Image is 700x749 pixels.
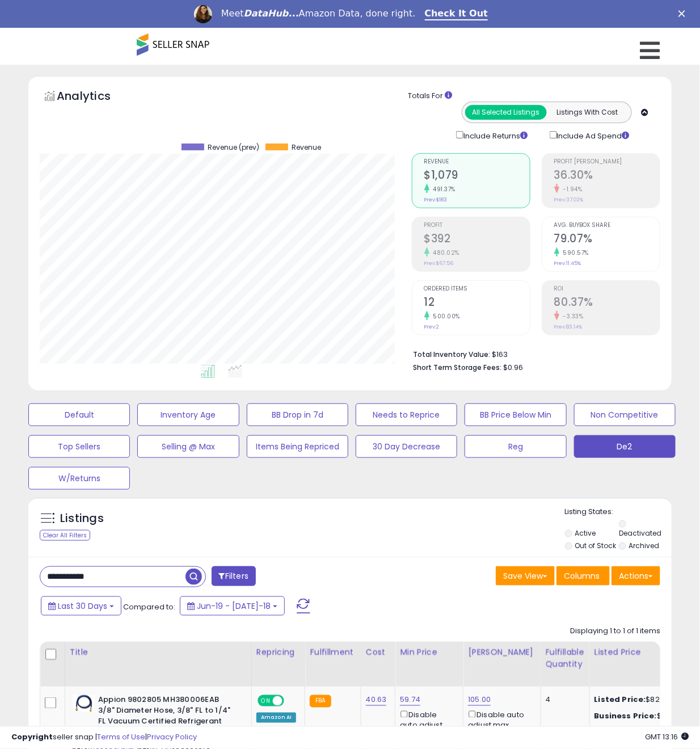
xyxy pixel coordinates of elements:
div: Cost [366,646,391,658]
span: Revenue (prev) [208,144,260,152]
small: Prev: $183 [424,196,448,203]
button: BB Price Below Min [465,403,566,426]
h2: 79.07% [554,232,660,247]
div: Disable auto adjust max [468,709,532,731]
small: -3.33% [559,312,584,321]
small: 500.00% [429,312,461,321]
div: Include Returns [448,129,541,142]
img: 41qlX0eiMIL._SL40_.jpg [73,695,95,712]
div: Clear All Filters [40,530,90,541]
a: 40.63 [366,695,387,706]
small: Prev: 11.45% [554,260,581,267]
div: Min Price [400,646,458,658]
button: De2 [574,435,676,458]
button: Non Competitive [574,403,676,426]
span: $0.96 [504,362,524,373]
h2: 36.30% [554,169,660,184]
div: Meet Amazon Data, done right. [221,8,416,19]
span: Ordered Items [424,286,530,292]
span: Revenue [292,144,322,152]
button: Default [28,403,130,426]
small: Prev: 37.02% [554,196,584,203]
i: DataHub... [244,8,299,19]
small: 480.02% [429,249,460,257]
div: Amazon AI [256,713,296,723]
div: Totals For [408,91,663,102]
span: Columns [564,570,600,582]
div: Title [70,646,247,658]
div: Fulfillable Quantity [546,646,585,670]
div: Include Ad Spend [541,129,648,142]
small: FBA [310,695,331,708]
strong: Copyright [11,732,53,743]
a: Terms of Use [97,732,145,743]
h2: $392 [424,232,530,247]
div: Close [678,10,690,17]
img: Profile image for Georgie [194,5,212,23]
span: Profit [PERSON_NAME] [554,159,660,165]
h2: 12 [424,296,530,311]
h5: Listings [60,511,104,527]
b: Appion 9802805 MH380006EAB 3/8" Diameter Hose, 3/8" FL to 1/4" FL Vacuum Certified Refrigerant Ho... [98,695,236,740]
span: ON [259,696,273,706]
b: Business Price: [594,711,657,722]
label: Deactivated [619,528,661,538]
button: Inventory Age [137,403,239,426]
button: W/Returns [28,467,130,490]
a: 105.00 [468,695,491,706]
a: Check It Out [425,8,488,20]
b: Total Inventory Value: [414,350,491,359]
div: Displaying 1 to 1 of 1 items [570,626,660,637]
small: -1.94% [559,185,583,193]
span: Revenue [424,159,530,165]
div: Listed Price [594,646,693,658]
button: Items Being Repriced [247,435,348,458]
h2: 80.37% [554,296,660,311]
div: Disable auto adjust min [400,709,454,742]
button: Selling @ Max [137,435,239,458]
a: 59.74 [400,695,420,706]
a: Privacy Policy [147,732,197,743]
button: Columns [556,566,610,586]
span: OFF [282,696,301,706]
span: ROI [554,286,660,292]
small: 590.57% [559,249,589,257]
div: 4 [546,695,581,705]
div: Repricing [256,646,300,658]
div: $82.10 [594,695,689,705]
button: Listings With Cost [546,105,628,120]
span: Profit [424,222,530,229]
button: Filters [212,566,256,586]
small: Prev: $67.56 [424,260,454,267]
button: All Selected Listings [465,105,547,120]
label: Archived [629,541,660,550]
b: Short Term Storage Fees: [414,363,502,372]
span: 2025-08-18 13:16 GMT [645,732,689,743]
button: Reg [465,435,566,458]
li: $163 [414,347,652,360]
label: Active [575,528,596,538]
button: Save View [496,566,555,586]
small: Prev: 2 [424,323,440,330]
h2: $1,079 [424,169,530,184]
p: Listing States: [565,507,672,517]
button: 30 Day Decrease [356,435,457,458]
button: Jun-19 - [DATE]-18 [180,596,285,616]
button: BB Drop in 7d [247,403,348,426]
small: Prev: 83.14% [554,323,583,330]
span: Jun-19 - [DATE]-18 [197,600,271,612]
b: Listed Price: [594,695,646,705]
label: Out of Stock [575,541,616,550]
div: Fulfillment [310,646,356,658]
h5: Analytics [57,88,133,107]
button: Actions [612,566,660,586]
button: Last 30 Days [41,596,121,616]
div: $82.02 [594,712,689,722]
small: 491.37% [429,185,456,193]
span: Last 30 Days [58,600,107,612]
button: Top Sellers [28,435,130,458]
span: Compared to: [123,601,175,612]
div: seller snap | | [11,733,197,743]
button: Needs to Reprice [356,403,457,426]
div: [PERSON_NAME] [468,646,535,658]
